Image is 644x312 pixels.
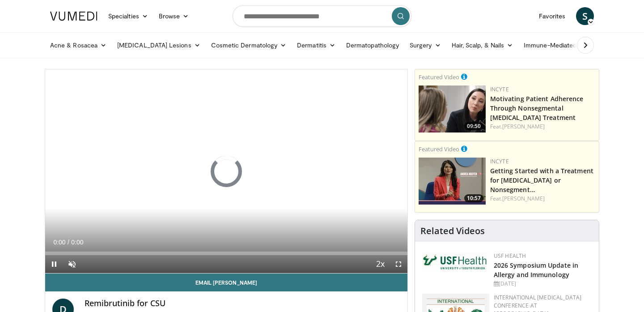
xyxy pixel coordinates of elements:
[464,122,483,130] span: 09:50
[112,36,206,54] a: [MEDICAL_DATA] Lesions
[206,36,292,54] a: Cosmetic Dermatology
[45,274,407,291] a: Email [PERSON_NAME]
[490,167,593,194] a: Getting Started with a Treatment for [MEDICAL_DATA] or Nonsegment…
[490,195,595,203] div: Feat.
[490,85,509,93] a: Incyte
[419,158,486,205] img: e02a99de-beb8-4d69-a8cb-018b1ffb8f0c.png.150x105_q85_crop-smart_upscale.jpg
[341,36,404,54] a: Dermatopathology
[45,69,407,274] video-js: Video Player
[85,299,400,308] h4: Remibrutinib for CSU
[420,226,485,236] h4: Related Videos
[502,123,545,130] a: [PERSON_NAME]
[419,145,459,153] small: Featured Video
[490,123,595,131] div: Feat.
[390,255,407,273] button: Fullscreen
[502,195,545,202] a: [PERSON_NAME]
[68,239,69,246] span: /
[464,194,483,202] span: 10:57
[419,85,486,132] img: 39505ded-af48-40a4-bb84-dee7792dcfd5.png.150x105_q85_crop-smart_upscale.jpg
[419,85,486,132] a: 09:50
[494,252,526,260] a: USF Health
[534,7,571,25] a: Favorites
[45,36,112,54] a: Acne & Rosacea
[63,255,81,273] button: Unmute
[103,7,153,25] a: Specialties
[71,239,83,246] span: 0:00
[292,36,341,54] a: Dermatitis
[53,239,65,246] span: 0:00
[576,7,594,25] a: S
[490,158,509,165] a: Incyte
[45,255,63,273] button: Pause
[490,94,584,122] a: Motivating Patient Adherence Through Nonsegmental [MEDICAL_DATA] Treatment
[419,73,459,81] small: Featured Video
[372,255,390,273] button: Playback Rate
[422,252,489,272] img: 6ba8804a-8538-4002-95e7-a8f8012d4a11.png.150x105_q85_autocrop_double_scale_upscale_version-0.2.jpg
[233,5,411,27] input: Search topics, interventions
[153,7,195,25] a: Browse
[494,261,578,279] a: 2026 Symposium Update in Allergy and Immunology
[419,158,486,205] a: 10:57
[446,36,518,54] a: Hair, Scalp, & Nails
[45,252,407,255] div: Progress Bar
[494,280,592,288] div: [DATE]
[50,12,97,21] img: VuMedi Logo
[518,36,591,54] a: Immune-Mediated
[404,36,446,54] a: Surgery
